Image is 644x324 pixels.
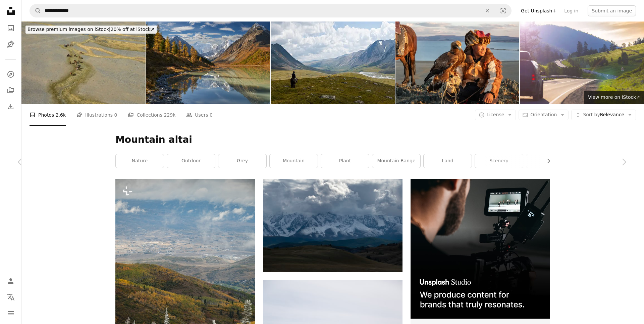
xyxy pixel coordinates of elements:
[517,5,560,16] a: Get Unsplash+
[116,154,164,168] a: nature
[588,5,636,16] button: Submit an image
[167,154,215,168] a: outdoor
[372,154,420,168] a: mountain range
[480,4,495,17] button: Clear
[475,154,523,168] a: scenery
[263,222,402,228] a: a landscape with mountains and clouds
[25,26,157,34] div: 20% off at iStock ↗
[495,4,511,17] button: Visual search
[487,112,504,117] span: License
[4,38,17,51] a: Illustrations
[526,154,574,168] a: tree
[395,22,520,104] img: A nomadic Kazakh eagle hunter sitting with his Golden Eagle in evening sunlight
[263,179,402,272] img: a landscape with mountains and clouds
[584,91,644,104] a: View more on iStock↗
[475,110,516,120] button: License
[411,179,550,319] img: file-1715652217532-464736461acbimage
[128,104,175,126] a: Collections 229k
[218,154,266,168] a: grey
[30,4,41,17] button: Search Unsplash
[583,112,600,117] span: Sort by
[4,22,17,35] a: Photos
[21,22,146,104] img: Aerial view of grazing horses in Khuites Valley in the Altai Mountains
[210,111,213,119] span: 0
[583,112,624,118] span: Relevance
[114,111,117,119] span: 0
[4,290,17,304] button: Language
[115,281,255,287] a: a scenic view of a valley with trees in the foreground
[4,274,17,288] a: Log in / Sign up
[560,5,582,16] a: Log in
[4,84,17,97] a: Collections
[424,154,472,168] a: land
[76,104,117,126] a: Illustrations 0
[186,104,213,126] a: Users 0
[571,110,636,120] button: Sort byRelevance
[530,112,557,117] span: Orientation
[4,68,17,81] a: Explore
[30,4,512,17] form: Find visuals sitewide
[519,110,569,120] button: Orientation
[4,307,17,320] button: Menu
[321,154,369,168] a: plant
[270,154,318,168] a: mountain
[520,22,644,104] img: Winding mountain road in the Altai Republic, Russia
[28,27,110,32] span: Browse premium images on iStock |
[146,22,270,104] img: Beautiful autumn landscape, Altai mountains Russia.
[164,111,175,119] span: 229k
[542,154,550,168] button: scroll list to the right
[604,130,644,194] a: Next
[21,22,161,38] a: Browse premium images on iStock|20% off at iStock↗
[588,94,640,100] span: View more on iStock ↗
[115,134,550,146] h1: Mountain altai
[271,22,395,104] img: Lonely Rider at Altay Mountains
[4,100,17,113] a: Download History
